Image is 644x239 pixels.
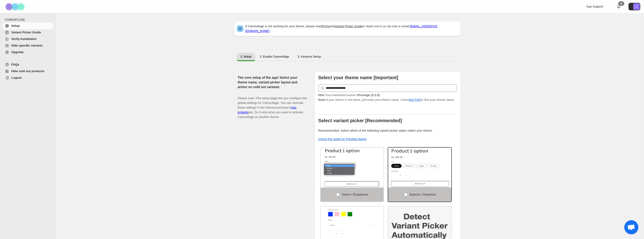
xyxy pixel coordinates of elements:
[11,63,19,66] span: FAQs
[11,31,41,34] span: Variant Picker Guide
[3,36,53,42] a: Verify Installation
[3,23,53,29] a: Setup
[11,50,24,54] span: Upgrade
[11,37,37,41] span: Verify Installation
[245,24,458,33] p: If Camouflage is not working for your theme, please read and or reach out to us via chat or email:
[318,137,367,141] a: Check this guide for Prestige theme
[633,3,640,10] span: Avatar with initials Z
[318,128,457,133] p: Recommended: Select which of the following variant picker styles match your theme.
[322,24,330,28] a: FAQs
[358,93,380,97] strong: Prestige (5.2.0)
[11,24,20,27] span: Setup
[321,148,384,188] img: Select / Dropdowns
[636,5,637,8] text: Z
[342,193,368,196] span: Select / Dropdowns
[586,5,603,8] span: App Support
[3,29,53,36] a: Variant Picker Guide
[238,91,307,119] p: Please note: This setup page lets you configure the global settings for Camouflage. You can overr...
[11,76,22,79] span: Logout
[318,75,398,80] b: Select your theme name [Important]
[3,42,53,49] a: Hide specific variants
[388,148,451,188] img: Buttons / Swatches
[318,93,325,97] strong: Hint:
[238,75,307,89] h2: The core setup of the app! Select your theme name, variant picker layout and action on sold out v...
[624,220,638,234] div: Open chat
[618,1,624,6] div: 0
[11,44,43,47] span: Hide specific variants
[318,93,457,102] p: If your theme is not listed, just enter your theme name. Check to find your theme name.
[5,18,54,22] span: CAMOUFLAGE
[3,61,53,68] a: FAQs
[616,4,621,9] a: 0
[410,193,436,196] span: Buttons / Swatches
[318,118,402,123] b: Select variant picker [Recommended]
[3,74,53,81] a: Logout
[318,93,380,97] span: Your live theme's name is
[241,55,252,59] span: 1. Setup
[629,3,640,10] button: Avatar with initials Z
[409,98,421,102] a: this FAQ
[298,55,321,59] span: 3. Advance Setup
[4,0,27,13] img: Camouflage
[3,49,53,55] a: Upgrade
[11,69,45,73] span: Hide sold out products
[318,98,326,102] strong: Note:
[260,55,289,59] span: 2. Enable Camouflage
[334,24,362,28] a: Variant Picker Guide
[3,68,53,74] a: Hide sold out products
